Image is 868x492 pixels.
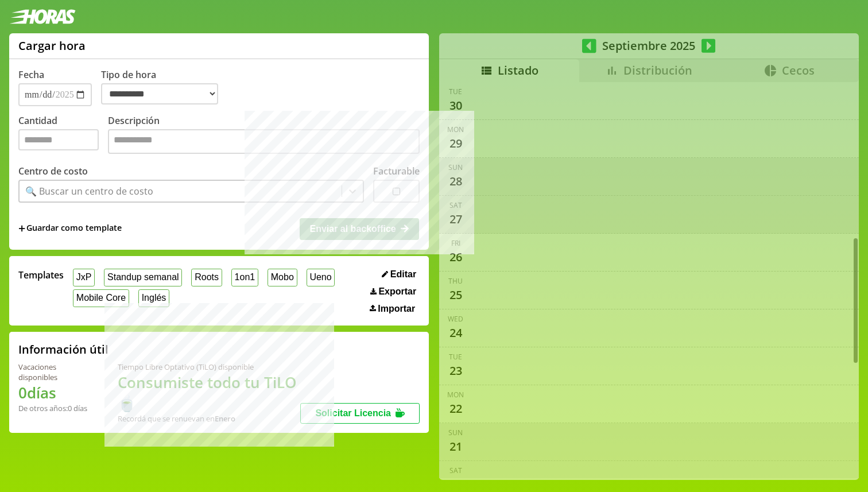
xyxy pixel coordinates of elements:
[18,38,86,53] h1: Cargar hora
[378,304,415,314] span: Importar
[18,362,90,382] div: Vacaciones disponibles
[101,68,227,106] label: Tipo de hora
[268,269,297,286] button: Mobo
[18,68,44,81] label: Fecha
[73,289,129,307] button: Mobile Core
[18,222,25,235] span: +
[108,114,420,157] label: Descripción
[300,403,420,424] button: Solicitar Licencia
[18,222,122,235] span: +Guardar como template
[18,114,108,157] label: Cantidad
[378,269,420,280] button: Editar
[118,372,301,413] h1: Consumiste todo tu TiLO 🍵
[18,403,90,413] div: De otros años: 0 días
[18,129,99,150] input: Cantidad
[118,362,301,372] div: Tiempo Libre Optativo (TiLO) disponible
[378,286,416,297] span: Exportar
[73,269,95,286] button: JxP
[215,413,235,424] b: Enero
[108,129,420,154] textarea: Descripción
[315,408,391,418] span: Solicitar Licencia
[231,269,258,286] button: 1on1
[138,289,169,307] button: Inglés
[104,269,182,286] button: Standup semanal
[307,269,335,286] button: Ueno
[118,413,301,424] div: Recordá que se renuevan en
[390,269,416,280] span: Editar
[191,269,222,286] button: Roots
[25,185,153,197] div: 🔍 Buscar un centro de costo
[9,9,76,24] img: logotipo
[373,165,420,177] label: Facturable
[18,382,90,403] h1: 0 días
[367,286,420,297] button: Exportar
[18,165,88,177] label: Centro de costo
[18,342,108,357] h2: Información útil
[101,83,218,104] select: Tipo de hora
[18,269,64,281] span: Templates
